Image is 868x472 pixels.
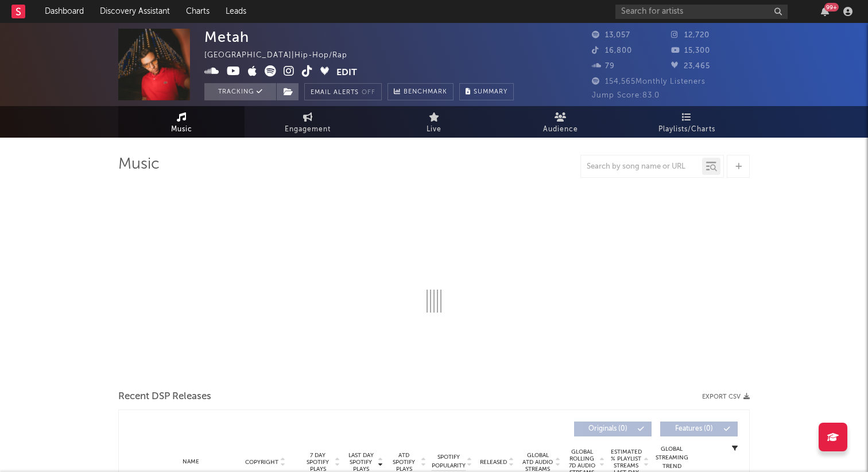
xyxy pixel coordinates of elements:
span: 79 [592,63,615,70]
span: Benchmark [404,85,447,99]
span: Audience [543,123,578,136]
span: Summary [474,89,507,95]
button: Features(0) [660,422,738,436]
div: 99 + [824,3,839,11]
span: Live [427,123,441,136]
span: Originals ( 0 ) [582,426,634,432]
span: 12,720 [671,32,710,39]
button: Originals(0) [574,422,652,436]
span: 154,565 Monthly Listeners [592,78,706,85]
div: [GEOGRAPHIC_DATA] | Hip-Hop/Rap [204,49,361,63]
span: Spotify Popularity [432,453,466,470]
button: Summary [459,83,514,100]
span: Recent DSP Releases [118,390,211,404]
a: Playlists/Charts [623,106,750,138]
span: 23,465 [671,63,710,70]
span: Copyright [245,459,278,466]
button: Email AlertsOff [304,83,382,100]
span: Released [480,459,507,466]
button: Export CSV [702,393,750,400]
a: Benchmark [387,83,454,100]
a: Engagement [245,106,371,138]
input: Search by song name or URL [581,162,702,171]
input: Search for artists [615,5,788,19]
em: Off [362,89,375,96]
span: Music [171,123,192,136]
span: 13,057 [592,32,630,39]
a: Music [118,106,245,138]
button: 99+ [821,7,829,16]
div: Metah [204,29,249,45]
div: Name [153,458,228,466]
span: Engagement [285,123,331,136]
a: Audience [497,106,623,138]
span: 15,300 [671,47,710,54]
button: Tracking [204,83,276,100]
span: Playlists/Charts [658,123,715,136]
span: 16,800 [592,47,632,54]
a: Live [371,106,497,138]
span: Jump Score: 83.0 [592,92,660,99]
button: Edit [336,65,357,80]
span: Features ( 0 ) [668,426,720,432]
